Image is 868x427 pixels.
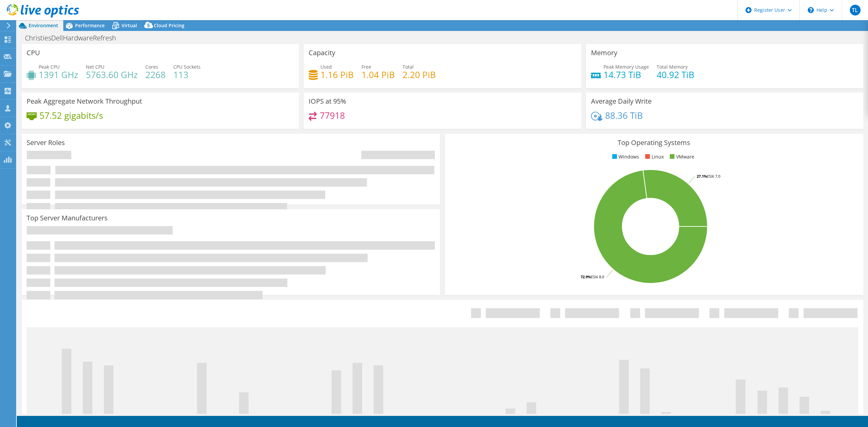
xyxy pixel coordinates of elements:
[657,71,694,78] h4: 40.92 TiB
[403,71,436,78] h4: 2.20 PiB
[27,49,40,57] h3: CPU
[320,112,345,119] h4: 77918
[320,64,332,70] span: Used
[808,7,814,13] svg: \n
[697,174,707,179] tspan: 27.1%
[361,64,371,70] span: Free
[39,71,78,78] h4: 1391 GHz
[309,98,346,105] h3: IOPS at 95%
[403,64,414,70] span: Total
[27,139,65,146] h3: Server Roles
[361,71,395,78] h4: 1.04 PiB
[39,112,103,119] h4: 57.52 gigabits/s
[121,22,137,29] span: Virtual
[605,112,643,119] h4: 88.36 TiB
[657,64,688,70] span: Total Memory
[154,22,184,29] span: Cloud Pricing
[86,71,138,78] h4: 5763.60 GHz
[86,64,104,70] span: Net CPU
[320,71,354,78] h4: 1.16 PiB
[850,5,861,15] span: TL
[611,153,639,161] li: Windows
[591,274,604,279] tspan: ESXi 8.0
[173,71,201,78] h4: 113
[603,71,649,78] h4: 14.73 TiB
[603,64,649,70] span: Peak Memory Usage
[39,64,60,70] span: Peak CPU
[27,214,108,222] h3: Top Server Manufacturers
[581,274,591,279] tspan: 72.9%
[591,98,652,105] h3: Average Daily Write
[145,64,158,70] span: Cores
[29,22,58,29] span: Environment
[27,98,142,105] h3: Peak Aggregate Network Throughput
[173,64,201,70] span: CPU Sockets
[75,22,105,29] span: Performance
[644,153,664,161] li: Linux
[450,139,858,146] h3: Top Operating Systems
[309,49,335,57] h3: Capacity
[707,174,720,179] tspan: ESXi 7.0
[591,49,617,57] h3: Memory
[668,153,694,161] li: VMware
[145,71,166,78] h4: 2268
[22,34,127,42] h1: ChristiesDellHardwareRefresh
